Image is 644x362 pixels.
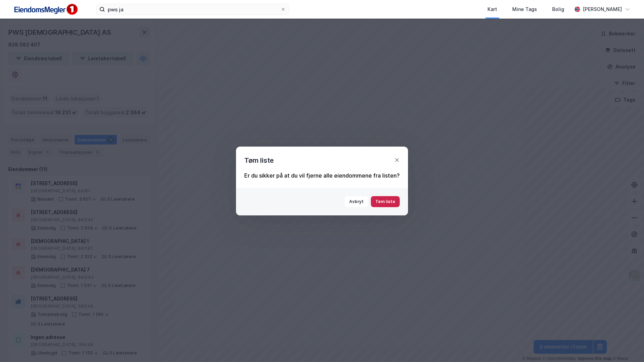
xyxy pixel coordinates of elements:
[552,5,564,13] div: Bolig
[512,5,537,13] div: Mine Tags
[487,5,497,13] div: Kart
[105,4,280,14] input: Søk på adresse, matrikkel, gårdeiere, leietakere eller personer
[583,5,622,13] div: [PERSON_NAME]
[371,196,400,207] button: Tøm liste
[345,196,368,207] button: Avbryt
[244,171,400,180] div: Er du sikker på at du vil fjerne alle eiendommene fra listen?
[610,329,644,362] div: Kontrollprogram for chat
[11,2,80,17] img: F4PB6Px+NJ5v8B7XTbfpPpyloAAAAASUVORK5CYII=
[610,329,644,362] iframe: Chat Widget
[244,155,274,166] div: Tøm liste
